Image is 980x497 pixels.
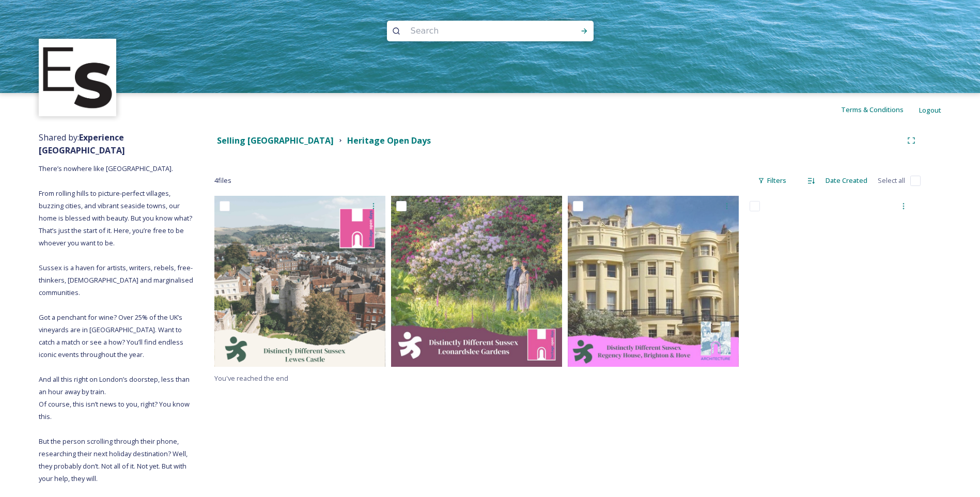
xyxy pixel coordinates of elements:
[40,40,115,115] img: WSCC%20ES%20Socials%20Icon%20-%20Secondary%20-%20Black.jpg
[568,196,739,367] img: Regency.JPG
[919,105,941,115] span: Logout
[391,196,562,367] img: Leonardslee.JPG
[878,176,905,185] span: Select all
[753,170,791,191] div: Filters
[841,103,919,116] a: Terms & Conditions
[217,135,334,146] strong: Selling [GEOGRAPHIC_DATA]
[744,196,915,325] iframe: msdoc-iframe
[841,105,904,114] span: Terms & Conditions
[820,170,873,191] div: Date Created
[214,176,231,185] span: 4 file s
[39,132,125,156] span: Shared by:
[406,20,547,42] input: Search
[39,132,125,156] strong: Experience [GEOGRAPHIC_DATA]
[214,196,385,367] img: Lewes Castle.PNG
[347,135,431,146] strong: Heritage Open Days
[214,374,288,383] span: You've reached the end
